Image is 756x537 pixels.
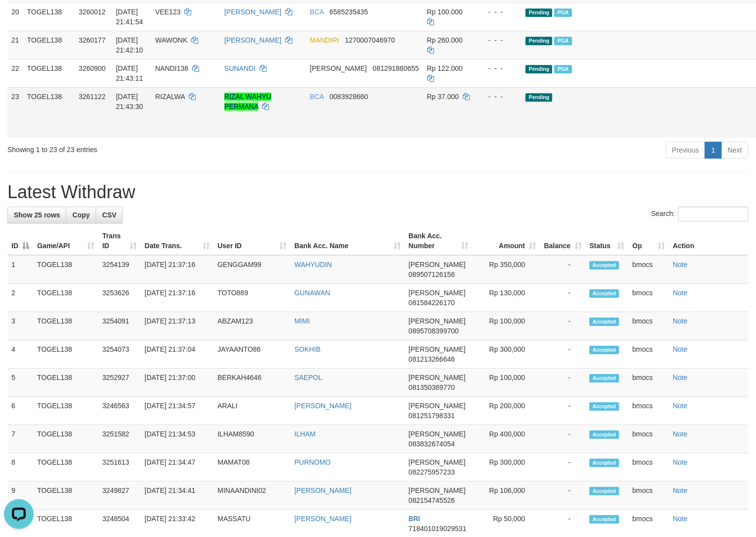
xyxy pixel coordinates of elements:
td: 8 [7,453,33,482]
span: Accepted [590,289,619,298]
td: - [540,340,586,369]
a: SAEPOL [294,374,322,381]
span: Rp 37.000 [427,93,459,101]
a: SUNANDI [224,64,256,72]
td: 3 [7,312,33,340]
td: bmocs [629,369,669,397]
span: Pending [526,37,552,45]
span: Accepted [590,515,619,524]
span: Copy 1270007046970 to clipboard [345,36,395,44]
span: Copy 718401019029531 to clipboard [409,525,467,533]
td: 3249827 [98,482,140,510]
label: Search: [651,207,749,221]
h1: Latest Withdraw [7,182,749,202]
td: TOGEL138 [33,397,98,425]
span: Accepted [590,402,619,411]
th: Game/API: activate to sort column ascending [33,227,98,255]
span: Accepted [590,318,619,326]
td: TOGEL138 [33,425,98,453]
span: Pending [526,93,552,102]
a: WAHYUDIN [294,261,332,268]
td: 21 [7,31,23,59]
span: Accepted [590,487,619,495]
span: [DATE] 21:43:30 [116,93,143,110]
th: ID: activate to sort column descending [7,227,33,255]
span: 3260900 [79,64,106,72]
a: [PERSON_NAME] [294,402,351,410]
td: bmocs [629,482,669,510]
span: Rp 260.000 [427,36,463,44]
span: BCA [310,93,324,101]
td: bmocs [629,255,669,284]
td: [DATE] 21:37:16 [141,284,214,312]
span: [DATE] 21:41:54 [116,8,143,26]
div: - - - [481,35,518,45]
td: Rp 400,000 [473,425,540,453]
td: [DATE] 21:34:41 [141,482,214,510]
span: [PERSON_NAME] [409,289,466,297]
td: Rp 300,000 [473,340,540,369]
a: 1 [705,142,722,159]
a: Show 25 rows [7,207,66,223]
td: ABZAM123 [214,312,290,340]
td: - [540,369,586,397]
td: ILHAM8590 [214,425,290,453]
span: 3261122 [79,93,106,101]
td: 22 [7,59,23,87]
a: Previous [666,142,705,159]
td: TOTO889 [214,284,290,312]
span: VEE123 [155,8,180,16]
span: Copy 081251798331 to clipboard [409,412,455,420]
td: Rp 100,000 [473,312,540,340]
span: BRI [409,515,420,523]
a: Next [721,142,749,159]
span: [PERSON_NAME] [409,430,466,438]
td: TOGEL138 [33,369,98,397]
a: [PERSON_NAME] [294,515,351,523]
span: 3260177 [79,36,106,44]
td: TOGEL138 [33,453,98,482]
a: [PERSON_NAME] [224,8,281,16]
td: - [540,255,586,284]
td: 7 [7,425,33,453]
span: Rp 122.000 [427,64,463,72]
td: bmocs [629,312,669,340]
td: [DATE] 21:34:47 [141,453,214,482]
span: Copy 082154745526 to clipboard [409,496,455,504]
td: bmocs [629,397,669,425]
a: Note [673,345,688,353]
span: Accepted [590,430,619,439]
a: GUNAWAN [294,289,330,297]
span: Pending [526,8,552,17]
td: [DATE] 21:37:04 [141,340,214,369]
span: PGA [554,8,572,17]
span: Copy 081350369770 to clipboard [409,383,455,391]
a: SOKHIB [294,345,321,353]
span: MANDIRI [310,36,339,44]
span: Accepted [590,261,619,269]
span: NANDI138 [155,64,188,72]
a: RIZAL WAHYU PERMANA [224,93,271,110]
span: Copy [72,211,90,219]
th: Status: activate to sort column ascending [586,227,629,255]
a: Note [673,374,688,381]
div: - - - [481,92,518,102]
div: - - - [481,63,518,73]
td: ARALI [214,397,290,425]
span: [DATE] 21:42:10 [116,36,143,54]
td: TOGEL138 [23,2,75,31]
a: PURNOMO [294,458,330,466]
td: 9 [7,482,33,510]
td: MAMAT08 [214,453,290,482]
td: TOGEL138 [23,59,75,87]
td: 20 [7,2,23,31]
span: CSV [102,211,116,219]
td: [DATE] 21:37:00 [141,369,214,397]
span: [DATE] 21:43:11 [116,64,143,82]
span: Copy 089507126156 to clipboard [409,270,455,278]
td: TOGEL138 [33,255,98,284]
a: Note [673,515,688,523]
td: MINAANDINI02 [214,482,290,510]
a: ILHAM [294,430,316,438]
td: Rp 300,000 [473,453,540,482]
